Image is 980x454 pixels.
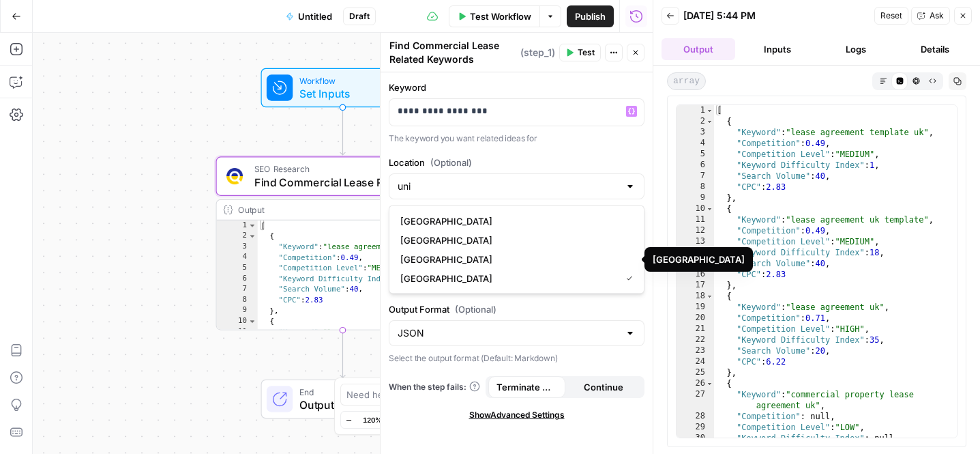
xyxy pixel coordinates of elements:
button: Logs [820,38,893,60]
div: 17 [677,280,714,291]
div: 13 [677,236,714,247]
div: Output [238,203,444,216]
p: Select the output format (Default: Markdown) [389,352,644,365]
span: Show Advanced Settings [469,409,565,421]
span: Ask [930,10,944,22]
div: 18 [677,291,714,302]
div: 3 [217,242,258,253]
div: 2 [217,231,258,242]
span: Test [578,46,595,59]
span: Draft [349,10,370,23]
p: Localize your results. (Default: [GEOGRAPHIC_DATA]) [389,205,644,218]
p: The keyword you want related ideas for [389,132,644,145]
label: Output Format [389,302,644,316]
div: 6 [677,160,714,171]
div: 25 [677,367,714,378]
div: 27 [677,389,714,411]
div: 10 [677,203,714,214]
div: 9 [217,306,258,317]
div: EndOutput [216,380,470,419]
div: 6 [217,274,258,285]
span: (Optional) [430,156,472,169]
button: Ask [911,7,950,25]
button: Test Workflow [449,5,539,27]
span: Terminate Workflow [496,380,557,394]
span: Continue [584,380,623,394]
button: Continue [565,376,642,398]
div: 10 [217,316,258,327]
div: 8 [217,295,258,306]
div: 11 [677,214,714,225]
div: SEO ResearchFind Commercial Lease Related KeywordsStep 1Output[ { "Keyword":"lease agreement temp... [216,156,470,330]
div: 16 [677,269,714,280]
img: se7yyxfvbxn2c3qgqs66gfh04cl6 [226,168,243,184]
button: Test [559,44,601,61]
div: 24 [677,356,714,367]
g: Edge from start to step_1 [340,107,345,155]
g: Edge from step_1 to end [340,330,345,378]
div: 5 [677,149,714,160]
div: 28 [677,411,714,422]
span: ( step_1 ) [520,46,555,59]
div: WorkflowSet InputsInputs [216,68,470,108]
button: Inputs [741,38,814,60]
span: Toggle code folding, rows 26 through 33 [706,378,713,389]
button: Publish [567,5,614,27]
div: 1 [677,105,714,116]
span: Test Workflow [470,10,531,23]
textarea: Find Commercial Lease Related Keywords [389,39,517,66]
button: Output [662,38,735,60]
label: Keyword [389,81,644,94]
span: array [667,72,706,90]
span: End [299,385,411,398]
div: 7 [677,171,714,182]
span: Output [299,397,411,413]
span: Untitled [298,10,332,23]
div: 19 [677,302,714,313]
span: Reset [880,10,902,22]
label: Location [389,156,644,169]
div: 14 [677,247,714,258]
span: [GEOGRAPHIC_DATA] [400,214,627,228]
span: (Optional) [455,302,496,316]
div: 9 [677,193,714,203]
div: 20 [677,313,714,324]
div: 21 [677,324,714,335]
span: Toggle code folding, rows 1 through 546 [248,221,256,231]
div: 1 [217,221,258,231]
span: SEO Research [254,162,426,175]
a: When the step fails: [389,381,480,393]
button: Untitled [278,5,340,27]
span: Toggle code folding, rows 2 through 9 [706,116,713,127]
div: 7 [217,285,258,296]
span: Toggle code folding, rows 10 through 17 [248,316,256,327]
span: Toggle code folding, rows 2 through 9 [248,231,256,242]
span: Toggle code folding, rows 1 through 546 [706,105,713,116]
span: Set Inputs [299,85,381,102]
span: [GEOGRAPHIC_DATA] [400,233,627,247]
div: 15 [677,258,714,269]
button: Reset [874,7,908,25]
span: Find Commercial Lease Related Keywords [254,174,426,190]
div: 30 [677,433,714,444]
span: [GEOGRAPHIC_DATA] [400,272,615,285]
div: 22 [677,335,714,345]
div: 26 [677,378,714,389]
input: United States [398,180,619,193]
div: 23 [677,345,714,356]
div: 5 [217,263,258,274]
span: [GEOGRAPHIC_DATA] [400,253,627,266]
div: 8 [677,182,714,193]
span: Workflow [299,74,381,87]
div: 29 [677,422,714,433]
input: JSON [398,326,619,340]
div: 2 [677,116,714,127]
div: 11 [217,327,258,338]
span: 120% [363,414,382,425]
span: Toggle code folding, rows 18 through 25 [706,291,713,302]
button: Details [898,38,972,60]
span: Toggle code folding, rows 10 through 17 [706,203,713,214]
div: 4 [677,138,714,149]
div: 12 [677,225,714,236]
